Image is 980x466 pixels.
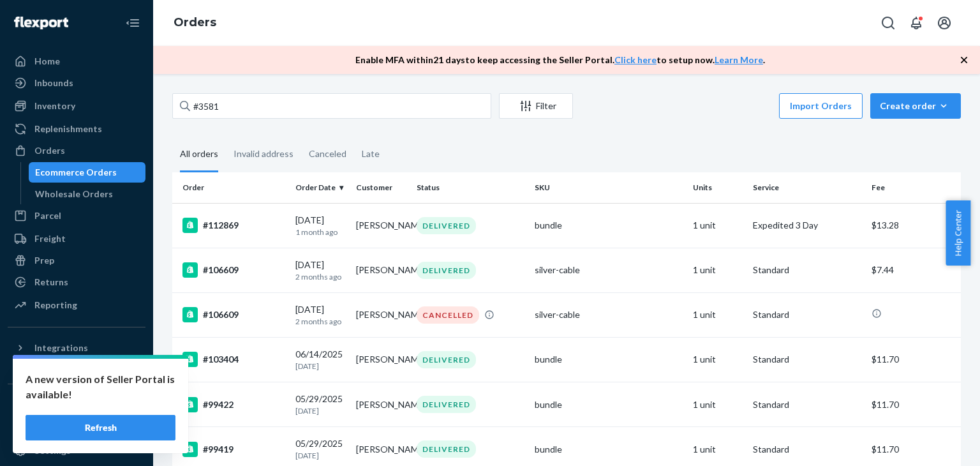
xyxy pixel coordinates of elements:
[120,10,145,36] button: Close Navigation
[295,271,346,282] p: 2 months ago
[866,172,961,203] th: Fee
[535,443,682,456] div: bundle
[8,440,145,461] a: Settings
[355,54,765,66] p: Enable MFA within 21 days to keep accessing the Seller Portal. to setup now. .
[417,396,476,413] div: DELIVERED
[182,352,285,367] div: #103404
[688,292,748,337] td: 1 unit
[946,200,970,266] button: Help Center
[29,184,146,204] a: Wholesale Orders
[295,303,346,327] div: [DATE]
[295,348,346,372] div: 06/14/2025
[182,397,285,412] div: #99422
[34,232,66,245] div: Freight
[35,166,117,179] div: Ecommerce Orders
[356,182,406,193] div: Customer
[290,172,351,203] th: Order Date
[535,219,682,232] div: bundle
[932,10,957,36] button: Open account menu
[8,119,145,139] a: Replenishments
[8,51,145,71] a: Home
[866,382,961,427] td: $11.70
[26,415,175,440] button: Refresh
[182,442,285,457] div: #99419
[34,123,102,135] div: Replenishments
[34,276,68,289] div: Returns
[172,172,290,203] th: Order
[34,100,75,112] div: Inventory
[688,172,748,203] th: Units
[34,144,65,157] div: Orders
[295,437,346,461] div: 05/29/2025
[499,93,573,119] button: Filter
[8,272,145,292] a: Returns
[309,137,346,170] div: Canceled
[295,214,346,237] div: [DATE]
[8,73,145,93] a: Inbounds
[748,172,866,203] th: Service
[182,262,285,278] div: #106609
[34,299,77,312] div: Reporting
[417,440,476,458] div: DELIVERED
[880,100,951,112] div: Create order
[34,342,88,354] div: Integrations
[412,172,530,203] th: Status
[535,398,682,411] div: bundle
[182,218,285,233] div: #112869
[34,209,61,222] div: Parcel
[174,15,216,29] a: Orders
[688,337,748,382] td: 1 unit
[295,393,346,416] div: 05/29/2025
[34,55,60,68] div: Home
[500,100,572,112] div: Filter
[351,292,412,337] td: [PERSON_NAME]
[535,308,682,321] div: silver-cable
[688,203,748,248] td: 1 unit
[753,308,861,321] p: Standard
[530,172,687,203] th: SKU
[614,54,657,65] a: Click here
[8,140,145,161] a: Orders
[163,4,226,41] ol: breadcrumbs
[172,93,491,119] input: Search orders
[182,307,285,322] div: #106609
[688,382,748,427] td: 1 unit
[8,96,145,116] a: Inventory
[8,295,145,315] a: Reporting
[903,10,929,36] button: Open notifications
[295,316,346,327] p: 2 months ago
[870,93,961,119] button: Create order
[417,217,476,234] div: DELIVERED
[753,353,861,366] p: Standard
[866,337,961,382] td: $11.70
[295,361,346,372] p: [DATE]
[8,206,145,226] a: Parcel
[688,248,748,292] td: 1 unit
[8,338,145,358] button: Integrations
[295,259,346,282] div: [DATE]
[14,17,68,29] img: Flexport logo
[295,450,346,461] p: [DATE]
[351,203,412,248] td: [PERSON_NAME]
[417,351,476,368] div: DELIVERED
[535,264,682,276] div: silver-cable
[715,54,763,65] a: Learn More
[295,227,346,237] p: 1 month ago
[8,250,145,271] a: Prep
[8,395,145,415] button: Fast Tags
[180,137,218,172] div: All orders
[753,264,861,276] p: Standard
[34,77,73,89] div: Inbounds
[8,229,145,249] a: Freight
[875,10,901,36] button: Open Search Box
[29,162,146,183] a: Ecommerce Orders
[26,372,175,402] p: A new version of Seller Portal is available!
[351,248,412,292] td: [PERSON_NAME]
[417,306,479,324] div: CANCELLED
[535,353,682,366] div: bundle
[351,337,412,382] td: [PERSON_NAME]
[753,219,861,232] p: Expedited 3 Day
[351,382,412,427] td: [PERSON_NAME]
[234,137,293,170] div: Invalid address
